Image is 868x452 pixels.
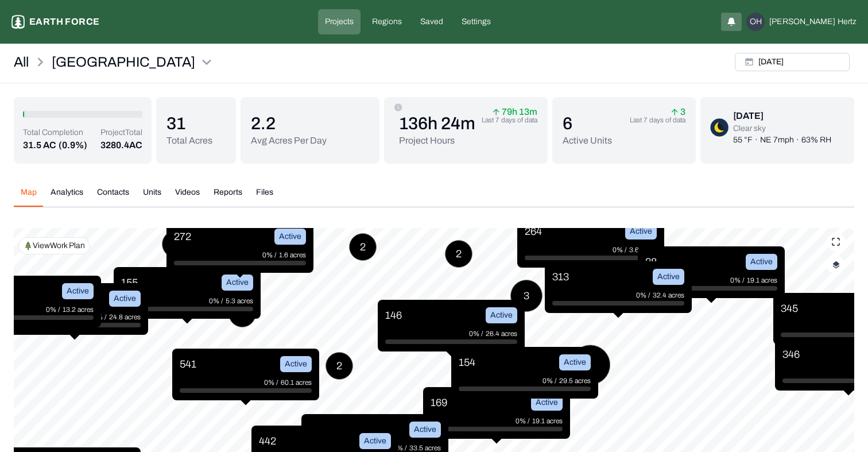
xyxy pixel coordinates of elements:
[469,328,486,339] p: 0% /
[531,395,563,411] div: Active
[733,134,753,146] p: 55 °F
[63,304,94,315] p: 13.2 acres
[760,134,794,146] p: NE 7mph
[413,9,450,34] a: Saved
[838,16,857,28] span: Hertz
[486,328,517,339] p: 26.4 acres
[100,127,142,138] p: Project Total
[671,109,678,115] img: arrow
[162,230,189,258] button: 2
[264,377,281,388] p: 0% /
[445,240,472,268] button: 2
[14,53,29,71] a: All
[226,295,253,307] p: 5.3 acres
[385,307,402,323] p: 146
[11,15,25,29] img: earthforce-logo-white-uG4MPadI.svg
[431,395,447,411] p: 169
[645,254,657,270] p: 28
[746,254,777,270] div: Active
[625,223,657,239] div: Active
[746,13,857,31] button: OH[PERSON_NAME]Hertz
[166,113,212,134] p: 31
[781,300,798,316] p: 345
[420,16,443,28] p: Saved
[462,16,491,28] p: Settings
[349,233,377,261] div: 2
[516,415,532,427] p: 0% /
[44,187,90,207] button: Analytics
[486,307,517,323] div: Active
[671,109,685,115] p: 3
[325,352,353,380] button: 2
[166,134,212,148] p: Total Acres
[630,115,685,125] p: Last 7 days of data
[318,9,361,34] a: Projects
[459,354,475,370] p: 154
[174,229,191,245] p: 272
[251,113,327,134] p: 2.2
[755,134,758,146] p: ·
[372,16,402,28] p: Regions
[563,113,612,134] p: 6
[23,127,87,138] p: Total Completion
[559,375,591,387] p: 29.5 acres
[62,283,94,299] div: Active
[180,356,196,372] p: 541
[90,187,136,207] button: Contacts
[279,249,306,261] p: 1.6 acres
[46,304,63,315] p: 0% /
[251,134,327,148] p: Avg Acres Per Day
[109,291,141,307] div: Active
[532,415,563,427] p: 19.1 acres
[730,275,747,286] p: 0% /
[14,187,44,207] button: Map
[359,433,391,449] div: Active
[399,113,475,134] p: 136h 24m
[801,134,831,146] p: 63% RH
[109,311,141,323] p: 24.8 acres
[746,13,765,31] div: OH
[281,377,312,388] p: 60.1 acres
[563,134,612,148] p: Active Units
[559,354,591,370] div: Active
[832,261,840,269] img: layerIcon
[59,138,87,152] p: (0.9%)
[613,244,629,256] p: 0% /
[209,295,226,307] p: 0% /
[769,16,835,28] span: [PERSON_NAME]
[525,223,542,239] p: 264
[259,433,276,449] p: 442
[23,138,87,152] button: 31.5 AC(0.9%)
[653,289,684,301] p: 32.4 acres
[653,269,684,285] div: Active
[365,9,409,34] a: Regions
[309,422,326,438] p: 438
[636,289,653,301] p: 0% /
[100,138,142,152] p: 3280.4 AC
[409,422,441,438] div: Active
[542,375,559,387] p: 0% /
[733,123,831,134] p: Clear sky
[710,118,728,137] img: clear-sky-night-D7zLJEpc.png
[136,187,168,207] button: Units
[280,356,312,372] div: Active
[249,187,280,207] button: Files
[52,53,195,71] p: [GEOGRAPHIC_DATA]
[570,345,610,385] button: 5
[325,16,354,28] p: Projects
[33,240,85,252] p: View Work Plan
[510,280,542,312] div: 3
[782,346,800,362] p: 346
[552,269,569,285] p: 313
[735,53,850,71] button: [DATE]
[29,15,99,29] p: Earth force
[168,187,207,207] button: Videos
[23,138,56,152] p: 31.5 AC
[482,115,537,125] p: Last 7 days of data
[207,187,249,207] button: Reports
[399,134,475,148] p: Project Hours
